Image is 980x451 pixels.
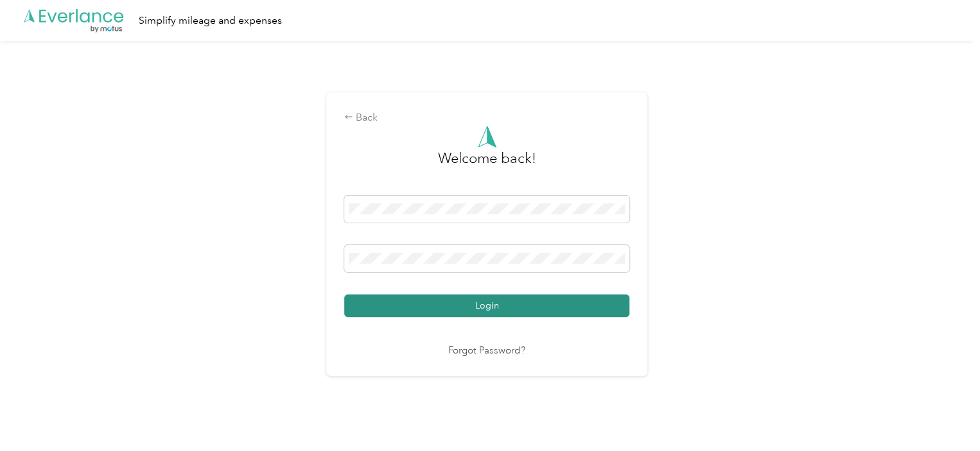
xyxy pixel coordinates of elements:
[139,13,282,29] div: Simplify mileage and expenses
[448,344,525,359] a: Forgot Password?
[438,148,536,182] h3: greeting
[908,379,980,451] iframe: Everlance-gr Chat Button Frame
[344,110,629,126] div: Back
[344,294,629,317] button: Login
